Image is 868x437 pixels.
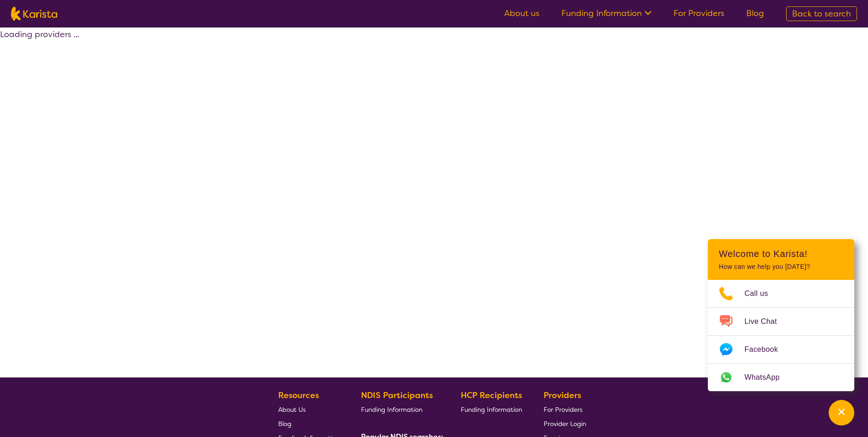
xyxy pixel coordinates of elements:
[561,8,652,19] a: Funding Information
[744,287,779,300] span: Call us
[544,420,586,428] span: Provider Login
[786,6,857,21] a: Back to search
[744,315,788,328] span: Live Chat
[719,248,843,259] h2: Welcome to Karista!
[278,405,306,414] span: About Us
[708,280,854,391] ul: Choose channel
[792,8,851,19] span: Back to search
[544,402,586,416] a: For Providers
[544,416,586,431] a: Provider Login
[674,8,724,19] a: For Providers
[461,405,522,414] span: Funding Information
[361,402,440,416] a: Funding Information
[504,8,539,19] a: About us
[461,402,522,416] a: Funding Information
[708,364,854,391] a: Web link opens in a new tab.
[461,390,522,401] b: HCP Recipients
[544,405,582,414] span: For Providers
[708,239,854,391] div: Channel Menu
[719,263,843,271] p: How can we help you [DATE]?
[278,420,291,428] span: Blog
[746,8,764,19] a: Blog
[829,400,854,426] button: Channel Menu
[744,343,789,356] span: Facebook
[278,416,340,431] a: Blog
[278,402,340,416] a: About Us
[544,390,581,401] b: Providers
[361,405,422,414] span: Funding Information
[744,371,791,384] span: WhatsApp
[361,390,433,401] b: NDIS Participants
[278,390,319,401] b: Resources
[11,7,57,21] img: Karista logo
